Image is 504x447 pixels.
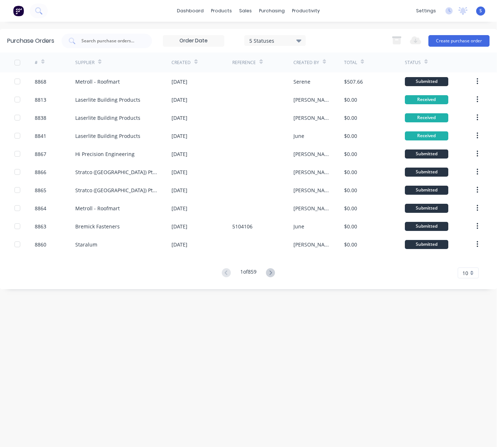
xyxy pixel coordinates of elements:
[75,150,135,158] div: Hi Precision Engineering
[405,149,448,159] div: Submitted
[171,78,187,85] div: [DATE]
[428,35,490,47] button: Create purchase order
[171,223,187,230] div: [DATE]
[232,59,256,66] div: Reference
[405,168,448,177] div: Submitted
[171,186,187,194] div: [DATE]
[75,59,94,66] div: Supplier
[75,186,157,194] div: Stratco ([GEOGRAPHIC_DATA]) Pty Ltd
[293,241,330,248] div: [PERSON_NAME]
[344,96,357,104] div: $0.00
[344,241,357,248] div: $0.00
[255,5,288,16] div: purchasing
[405,113,448,122] div: Received
[344,186,357,194] div: $0.00
[171,114,187,122] div: [DATE]
[405,59,421,66] div: Status
[35,223,46,230] div: 8863
[293,78,310,85] div: Serene
[293,132,304,140] div: June
[171,150,187,158] div: [DATE]
[405,77,448,86] div: Submitted
[35,78,46,85] div: 8868
[405,222,448,231] div: Submitted
[405,95,448,104] div: Received
[344,204,357,212] div: $0.00
[293,168,330,176] div: [PERSON_NAME]
[293,223,304,230] div: June
[344,150,357,158] div: $0.00
[171,132,187,140] div: [DATE]
[35,96,46,104] div: 8813
[35,204,46,212] div: 8864
[344,59,357,66] div: Total
[293,96,330,104] div: [PERSON_NAME]
[7,37,54,45] div: Purchase Orders
[173,5,207,16] a: dashboard
[405,186,448,195] div: Submitted
[171,59,191,66] div: Created
[35,114,46,122] div: 8838
[75,204,120,212] div: Metroll - Roofmart
[75,223,120,230] div: Bremick Fasteners
[35,168,46,176] div: 8866
[171,241,187,248] div: [DATE]
[13,5,24,16] img: Factory
[81,37,141,45] input: Search purchase orders...
[171,168,187,176] div: [DATE]
[171,96,187,104] div: [DATE]
[35,241,46,248] div: 8860
[35,132,46,140] div: 8841
[236,5,255,16] div: sales
[293,204,330,212] div: [PERSON_NAME]
[344,223,357,230] div: $0.00
[163,35,224,46] input: Order Date
[75,132,140,140] div: Laserlite Building Products
[207,5,236,16] div: products
[171,204,187,212] div: [DATE]
[232,223,253,230] div: 5104106
[75,241,97,248] div: Staralum
[293,59,319,66] div: Created By
[75,96,140,104] div: Laserlite Building Products
[405,240,448,249] div: Submitted
[462,269,468,277] span: 10
[249,37,301,44] div: 5 Statuses
[288,5,323,16] div: productivity
[293,114,330,122] div: [PERSON_NAME]
[344,132,357,140] div: $0.00
[240,268,257,278] div: 1 of 859
[412,5,440,16] div: settings
[344,78,363,85] div: $507.66
[35,59,38,66] div: #
[479,8,482,14] span: S
[405,131,448,140] div: Received
[344,168,357,176] div: $0.00
[75,168,157,176] div: Stratco ([GEOGRAPHIC_DATA]) Pty Ltd
[405,204,448,213] div: Submitted
[75,78,120,85] div: Metroll - Roofmart
[75,114,140,122] div: Laserlite Building Products
[344,114,357,122] div: $0.00
[293,150,330,158] div: [PERSON_NAME]
[35,186,46,194] div: 8865
[293,186,330,194] div: [PERSON_NAME]
[35,150,46,158] div: 8867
